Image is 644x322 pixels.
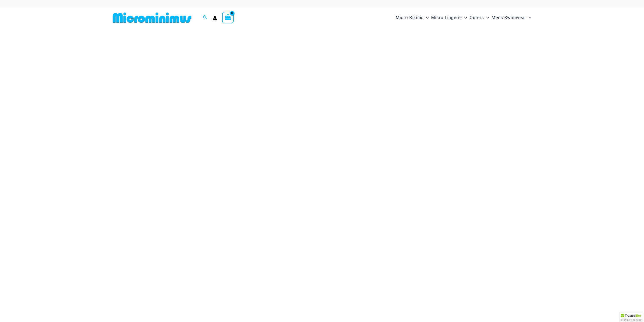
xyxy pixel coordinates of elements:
[462,11,467,24] span: Menu Toggle
[203,15,208,21] a: Search icon link
[394,10,430,25] a: Micro BikinisMenu ToggleMenu Toggle
[484,11,489,24] span: Menu Toggle
[111,12,193,23] img: MM SHOP LOGO FLAT
[430,10,468,25] a: Micro LingerieMenu ToggleMenu Toggle
[222,12,234,23] a: View Shopping Cart, empty
[526,11,531,24] span: Menu Toggle
[492,11,526,24] span: Mens Swimwear
[394,9,533,26] nav: Site Navigation
[620,312,643,322] div: TrustedSite Certified
[396,11,424,24] span: Micro Bikinis
[468,10,490,25] a: OutersMenu ToggleMenu Toggle
[424,11,429,24] span: Menu Toggle
[213,16,217,20] a: Account icon link
[470,11,484,24] span: Outers
[490,10,533,25] a: Mens SwimwearMenu ToggleMenu Toggle
[431,11,462,24] span: Micro Lingerie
